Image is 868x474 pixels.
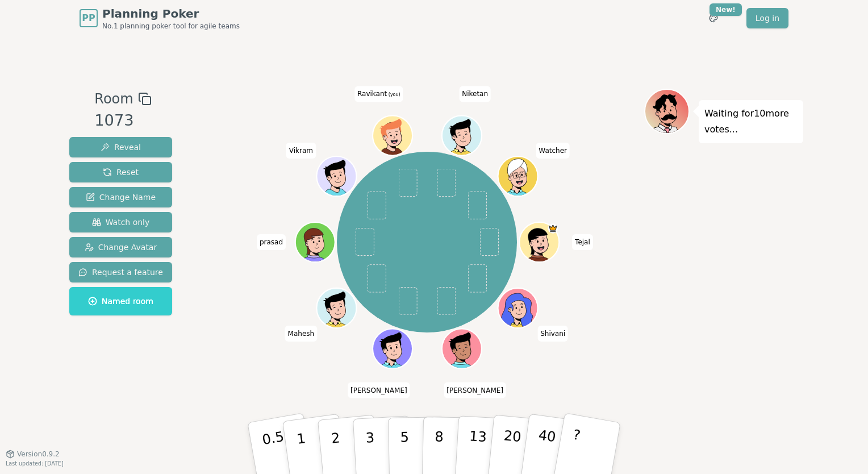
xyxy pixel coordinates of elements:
a: PPPlanning PokerNo.1 planning poker tool for agile teams [80,6,240,31]
span: Click to change your name [537,326,568,342]
span: PP [82,11,95,25]
span: Reveal [101,142,141,153]
span: Planning Poker [102,6,240,22]
span: Tejal is the host [548,223,558,234]
span: Click to change your name [536,143,570,159]
button: Change Name [69,187,172,207]
p: Waiting for 10 more votes... [704,106,798,138]
span: Click to change your name [257,234,286,250]
span: Request a feature [78,267,163,278]
span: Change Avatar [85,242,157,253]
span: Click to change your name [286,143,316,159]
span: Click to change your name [444,382,506,398]
button: Click to change your avatar [374,117,411,154]
span: Watch only [92,217,150,228]
button: Version0.9.2 [6,450,60,459]
button: Reveal [69,137,172,157]
span: Click to change your name [354,86,403,102]
span: Last updated: [DATE] [6,460,64,467]
span: Click to change your name [348,382,410,398]
button: Named room [69,287,172,315]
span: Click to change your name [285,326,318,342]
button: Change Avatar [69,237,172,257]
div: 1073 [94,109,151,132]
span: Click to change your name [572,234,593,250]
span: Change Name [86,192,156,203]
button: Watch only [69,212,172,232]
a: Log in [746,8,788,28]
span: Version 0.9.2 [17,450,60,459]
span: Click to change your name [459,86,491,102]
span: (you) [387,92,400,97]
span: Reset [103,167,139,178]
span: Named room [88,296,153,307]
span: Room [94,89,133,109]
div: New! [710,3,742,16]
button: New! [703,8,724,28]
span: No.1 planning poker tool for agile teams [102,22,240,31]
button: Reset [69,162,172,182]
button: Request a feature [69,262,172,282]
